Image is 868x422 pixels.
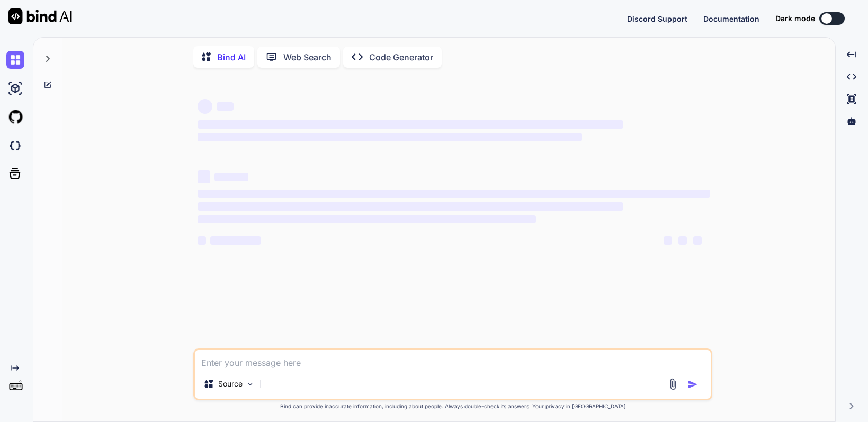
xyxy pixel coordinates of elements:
[214,173,248,181] span: ‌
[369,51,433,64] p: Code Generator
[198,133,582,141] span: ‌
[283,51,332,64] p: Web Search
[217,51,246,64] p: Bind AI
[198,236,206,245] span: ‌
[6,137,24,155] img: darkCloudIdeIcon
[627,14,687,23] span: Discord Support
[703,13,759,24] button: Documentation
[775,13,815,24] span: Dark mode
[218,379,243,389] p: Source
[6,79,24,97] img: ai-studio
[8,8,72,24] img: Bind AI
[693,236,702,245] span: ‌
[246,380,255,389] img: Pick Models
[6,51,24,69] img: chat
[217,102,234,111] span: ‌
[678,236,687,245] span: ‌
[198,170,210,183] span: ‌
[198,215,536,223] span: ‌
[664,236,672,245] span: ‌
[687,379,698,390] img: icon
[198,190,710,198] span: ‌
[627,13,687,24] button: Discord Support
[6,108,24,126] img: githubLight
[210,236,261,245] span: ‌
[198,120,623,129] span: ‌
[667,378,679,390] img: attachment
[198,202,623,211] span: ‌
[193,402,712,410] p: Bind can provide inaccurate information, including about people. Always double-check its answers....
[198,99,212,114] span: ‌
[703,14,759,23] span: Documentation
